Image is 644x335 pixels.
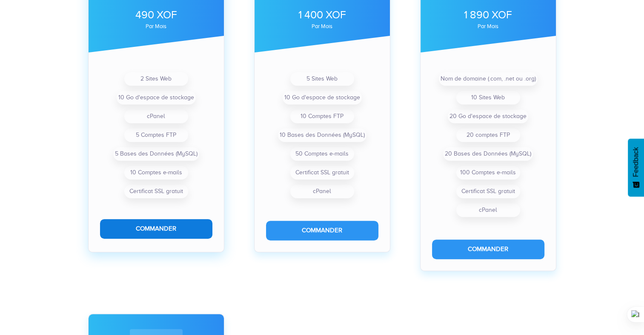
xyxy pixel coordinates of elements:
[290,110,354,123] li: 10 Comptes FTP
[628,139,644,196] button: Feedback - Afficher l’enquête
[124,185,188,198] li: Certificat SSL gratuit
[456,203,520,217] li: cPanel
[113,147,199,161] li: 5 Bases des Données (MySQL)
[456,128,520,142] li: 20 comptes FTP
[266,221,378,240] button: Commander
[124,110,188,123] li: cPanel
[456,166,520,179] li: 100 Comptes e-mails
[432,240,544,259] button: Commander
[266,24,378,29] div: par mois
[456,185,520,198] li: Certificat SSL gratuit
[124,166,188,179] li: 10 Comptes e-mails
[432,24,544,29] div: par mois
[456,91,520,104] li: 10 Sites Web
[290,147,354,161] li: 50 Comptes e-mails
[117,91,196,104] li: 10 Go d'espace de stockage
[283,91,362,104] li: 10 Go d'espace de stockage
[290,185,354,198] li: cPanel
[448,110,528,123] li: 20 Go d'espace de stockage
[266,7,378,23] div: 1 400 XOF
[432,7,544,23] div: 1 890 XOF
[100,219,212,238] button: Commander
[290,166,354,179] li: Certificat SSL gratuit
[443,147,533,161] li: 20 Bases des Données (MySQL)
[100,7,212,23] div: 490 XOF
[124,72,188,86] li: 2 Sites Web
[439,72,538,86] li: Nom de domaine (.com, .net ou .org)
[278,128,366,142] li: 10 Bases des Données (MySQL)
[290,72,354,86] li: 5 Sites Web
[632,147,640,177] span: Feedback
[124,128,188,142] li: 5 Comptes FTP
[100,24,212,29] div: par mois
